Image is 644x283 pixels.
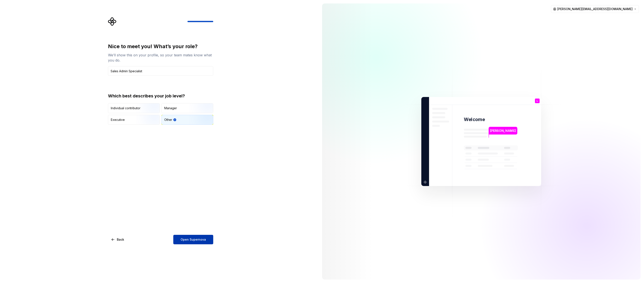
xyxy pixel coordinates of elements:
[108,43,213,50] div: Nice to meet you! What’s your role?
[173,235,213,244] button: Open Supernova
[117,237,124,242] span: Back
[108,17,117,26] svg: Supernova Logo
[490,128,516,133] p: [PERSON_NAME]
[551,5,639,13] button: [PERSON_NAME][EMAIL_ADDRESS][DOMAIN_NAME]
[108,66,213,76] input: Job title
[108,52,213,63] div: We’ll show this on your profile, so your team mates know what you do.
[111,118,125,122] div: Executive
[557,7,633,11] span: [PERSON_NAME][EMAIL_ADDRESS][DOMAIN_NAME]
[464,116,485,123] p: Welcome
[164,118,172,122] div: Other
[111,106,140,110] div: Individual contributor
[108,93,213,99] div: Which best describes your job level?
[108,235,128,244] button: Back
[164,106,177,110] div: Manager
[537,100,538,102] p: L
[181,237,206,242] span: Open Supernova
